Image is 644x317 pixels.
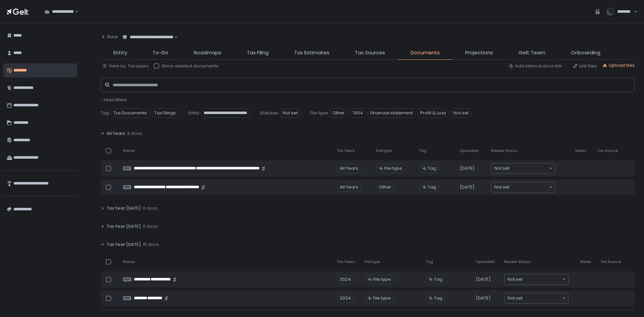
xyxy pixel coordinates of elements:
span: Not set [450,108,472,118]
span: Tag [434,295,442,301]
div: 2024 [337,275,354,284]
span: All Years [107,130,125,137]
span: Tag [419,148,427,153]
input: Search for option [173,34,174,41]
input: Search for option [509,184,549,191]
button: - Hide filters [101,97,127,103]
span: Tag [426,259,433,264]
span: Documents [411,49,440,57]
button: Upload files [602,62,635,68]
span: Financial statement [367,108,416,118]
span: Not set [507,276,523,283]
div: Search for option [504,274,568,284]
span: File type [376,148,391,153]
span: Profit & Loss [417,108,449,118]
span: Tag [434,276,442,282]
span: Tax Estimates [294,49,329,57]
span: Entity [113,49,127,57]
span: File type [373,295,391,301]
span: 0 docs [143,205,158,211]
span: Statuses [260,110,278,116]
span: Tax Years [337,148,355,153]
div: Search for option [491,163,555,173]
span: Tag [101,110,109,116]
span: [DATE] [476,276,491,282]
span: Other [329,108,348,118]
span: Review Status [504,259,531,264]
span: Tax Years [337,259,355,264]
span: Notes [575,148,586,153]
button: View by: Tax years [102,63,149,69]
div: Search for option [118,30,178,44]
input: Search for option [523,295,562,302]
span: Tax Source [600,259,621,264]
span: Tag [428,184,436,190]
span: Tax Year [DATE] [107,242,141,248]
span: Tax Year [DATE] [107,205,141,211]
span: Tax Filings [151,108,179,118]
span: 15 docs [143,242,159,248]
span: Tax Filing [247,49,269,57]
span: Review Status [491,148,518,153]
span: Entity [188,110,199,116]
span: - Hide filters [101,97,127,103]
span: [DATE] [476,295,491,301]
span: File type [373,276,391,282]
span: Not set [280,108,301,118]
div: All Years [337,164,361,173]
div: Search for option [40,5,78,19]
button: Link files [573,63,597,69]
span: Name [123,148,135,153]
span: File type [310,110,328,116]
span: Not set [494,165,509,172]
div: All Years [337,182,361,192]
span: Tax Source [597,148,618,153]
div: Search for option [491,182,555,192]
span: Projections [465,49,493,57]
span: Gelt Team [519,49,545,57]
span: Tag [428,165,436,171]
span: Tax Year [DATE] [107,223,141,229]
span: Tax Documents [110,108,150,118]
span: [DATE] [460,165,475,171]
span: Name [123,259,135,264]
span: Onboarding [571,49,600,57]
span: 7004 [349,108,366,118]
span: Not set [507,295,523,302]
span: 0 docs [143,223,158,229]
span: Tax Sources [355,49,385,57]
span: [DATE] [460,184,475,190]
span: Not set [494,184,509,191]
div: Search for option [504,293,568,303]
input: Search for option [523,276,562,283]
button: Add internal docs link [508,63,562,69]
button: Back [101,30,118,44]
span: File type [384,165,402,171]
span: Roadmaps [194,49,221,57]
div: 2024 [337,294,354,303]
span: File type [365,259,380,264]
input: Search for option [509,165,549,172]
div: Back [101,34,118,40]
span: 2 docs [127,130,142,137]
span: Uploaded [460,148,479,153]
span: Notes [580,259,591,264]
span: Uploaded [476,259,495,264]
span: To-Do [153,49,168,57]
div: Other [376,182,394,192]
